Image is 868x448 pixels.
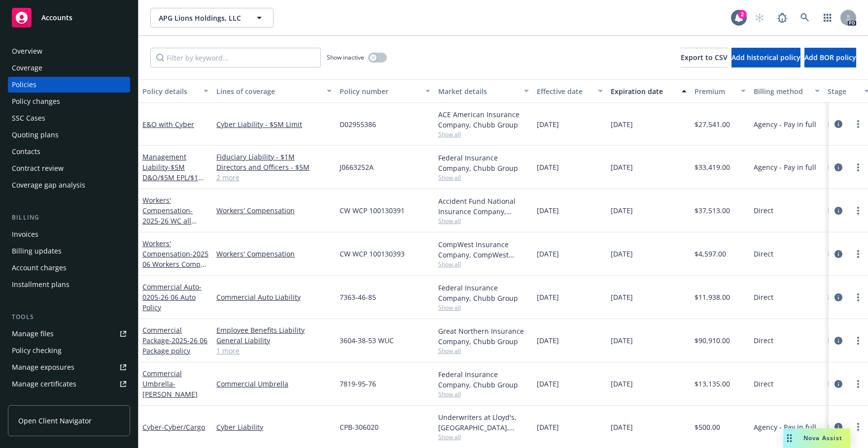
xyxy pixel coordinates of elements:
[142,422,205,432] a: Cyber
[754,205,773,216] span: Direct
[142,206,197,236] span: - 2025-26 WC all other states
[216,379,332,389] a: Commercial Umbrella
[12,160,64,176] div: Contract review
[12,77,36,93] div: Policies
[818,8,837,28] a: Switch app
[216,172,332,183] a: 2 more
[8,110,130,126] a: SSC Cases
[611,162,633,172] span: [DATE]
[216,422,332,432] a: Cyber Liability
[438,173,529,182] span: Show all
[738,8,747,17] div: 2
[41,14,72,22] span: Accounts
[691,79,750,103] button: Premium
[12,177,85,193] div: Coverage gap analysis
[611,119,633,129] span: [DATE]
[537,205,559,216] span: [DATE]
[327,53,364,62] span: Show inactive
[340,86,419,96] div: Policy number
[694,86,735,96] div: Premium
[852,248,864,260] a: more
[852,118,864,130] a: more
[8,160,130,176] a: Contract review
[216,205,332,216] a: Workers' Compensation
[216,249,332,259] a: Workers' Compensation
[537,335,559,346] span: [DATE]
[8,94,130,109] a: Policy changes
[852,161,864,173] a: more
[852,421,864,433] a: more
[438,153,529,173] div: Federal Insurance Company, Chubb Group
[611,335,633,346] span: [DATE]
[750,8,769,28] a: Start snowing
[216,325,332,335] a: Employee Benefits Liability
[438,390,529,398] span: Show all
[833,248,844,260] a: circleInformation
[852,335,864,347] a: more
[611,249,633,259] span: [DATE]
[12,94,60,109] div: Policy changes
[438,433,529,441] span: Show all
[438,303,529,312] span: Show all
[833,378,844,390] a: circleInformation
[611,422,633,432] span: [DATE]
[12,144,40,160] div: Contacts
[833,335,844,347] a: circleInformation
[438,412,529,433] div: Underwriters at Lloyd's, [GEOGRAPHIC_DATA], [PERSON_NAME] of [GEOGRAPHIC_DATA], [PERSON_NAME] Cargo
[833,291,844,303] a: circleInformation
[216,335,332,346] a: General Liability
[438,347,529,355] span: Show all
[162,422,205,432] span: - Cyber/Cargo
[8,127,130,143] a: Quoting plans
[340,379,376,389] span: 7819-95-76
[754,422,816,432] span: Agency - Pay in full
[731,48,800,67] button: Add historical policy
[731,53,800,62] span: Add historical policy
[681,48,728,67] button: Export to CSV
[8,326,130,342] a: Manage files
[8,177,130,193] a: Coverage gap analysis
[438,217,529,225] span: Show all
[438,130,529,138] span: Show all
[340,162,374,172] span: J0663252A
[833,205,844,217] a: circleInformation
[12,110,45,126] div: SSC Cases
[537,86,592,96] div: Effective date
[142,282,202,312] a: Commercial Auto
[12,43,42,59] div: Overview
[216,152,332,162] a: Fiduciary Liability - $1M
[438,109,529,130] div: ACE American Insurance Company, Chubb Group
[754,292,773,302] span: Direct
[783,428,796,448] div: Drag to move
[537,119,559,129] span: [DATE]
[216,292,332,302] a: Commercial Auto Liability
[852,378,864,390] a: more
[8,43,130,59] a: Overview
[754,379,773,389] span: Direct
[18,416,92,426] span: Open Client Navigator
[139,79,212,103] button: Policy details
[8,277,130,292] a: Installment plans
[803,434,842,442] span: Nova Assist
[8,260,130,276] a: Account charges
[8,77,130,93] a: Policies
[8,359,130,375] span: Manage exposures
[8,312,130,322] div: Tools
[750,79,824,103] button: Billing method
[142,325,208,355] a: Commercial Package
[607,79,691,103] button: Expiration date
[340,335,394,346] span: 3604-38-53 WUC
[611,379,633,389] span: [DATE]
[216,119,332,129] a: Cyber Liability - $5M Limit
[8,376,130,392] a: Manage certificates
[533,79,607,103] button: Effective date
[12,260,67,276] div: Account charges
[804,48,856,67] button: Add BOR policy
[142,120,194,129] a: E&O with Cyber
[438,283,529,303] div: Federal Insurance Company, Chubb Group
[694,162,730,172] span: $33,419.00
[336,79,434,103] button: Policy number
[12,277,69,292] div: Installment plans
[8,144,130,160] a: Contacts
[694,422,720,432] span: $500.00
